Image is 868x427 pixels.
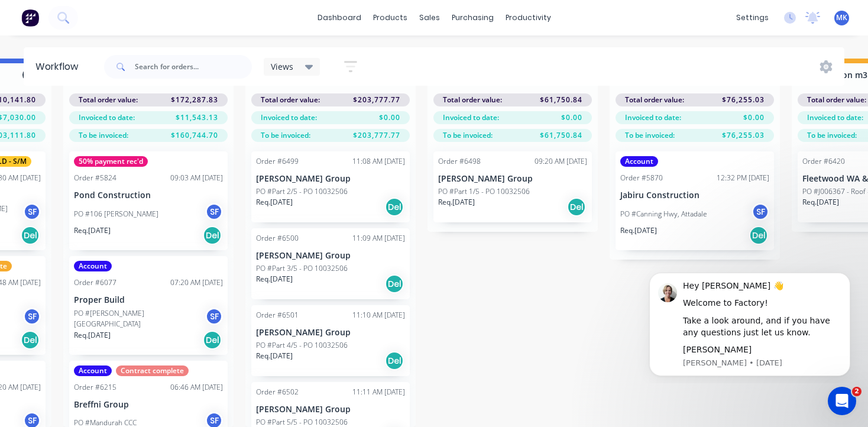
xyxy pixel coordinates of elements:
[836,12,847,23] span: MK
[256,251,405,261] p: [PERSON_NAME] Group
[74,156,148,167] div: 50% payment rec'd
[74,261,112,271] div: Account
[438,186,530,197] p: PO #Part 1/5 - PO 10032506
[74,225,111,236] p: Req. [DATE]
[256,387,299,397] div: Order #6502
[743,112,765,123] span: $0.00
[21,331,40,350] div: Del
[69,151,228,250] div: 50% payment rec'dOrder #582409:03 AM [DATE]Pond ConstructionPO #106 [PERSON_NAME]SFReq.[DATE]Del
[256,174,405,184] p: [PERSON_NAME] Group
[170,173,223,183] div: 09:03 AM [DATE]
[256,310,299,321] div: Order #6501
[251,151,410,222] div: Order #649911:08 AM [DATE][PERSON_NAME] GroupPO #Part 2/5 - PO 10032506Req.[DATE]Del
[802,197,839,208] p: Req. [DATE]
[74,209,158,219] p: PO #106 [PERSON_NAME]
[567,198,586,216] div: Del
[620,156,658,167] div: Account
[620,190,769,200] p: Jabiru Construction
[625,130,675,141] span: To be invoiced:
[379,112,400,123] span: $0.00
[631,262,868,383] iframe: Intercom notifications message
[74,365,112,376] div: Account
[500,9,557,27] div: productivity
[256,274,293,284] p: Req. [DATE]
[171,130,218,141] span: $160,744.70
[79,130,128,141] span: To be invoiced:
[256,233,299,244] div: Order #6500
[353,130,400,141] span: $203,777.77
[256,156,299,167] div: Order #6499
[385,198,404,216] div: Del
[620,173,663,183] div: Order #5870
[171,95,218,105] span: $172,287.83
[352,156,405,167] div: 11:08 AM [DATE]
[312,9,367,27] a: dashboard
[807,130,857,141] span: To be invoiced:
[74,382,116,393] div: Order #6215
[170,382,223,393] div: 06:46 AM [DATE]
[79,95,138,105] span: Total order value:
[438,197,475,208] p: Req. [DATE]
[261,95,320,105] span: Total order value:
[74,400,223,410] p: Breffni Group
[203,331,222,350] div: Del
[74,330,111,341] p: Req. [DATE]
[23,203,41,221] div: SF
[625,112,681,123] span: Invoiced to date:
[443,95,502,105] span: Total order value:
[74,173,116,183] div: Order #5824
[205,308,223,325] div: SF
[79,112,135,123] span: Invoiced to date:
[74,190,223,200] p: Pond Construction
[251,228,410,299] div: Order #650011:09 AM [DATE][PERSON_NAME] GroupPO #Part 3/5 - PO 10032506Req.[DATE]Del
[752,203,769,221] div: SF
[21,9,39,27] img: Factory
[730,9,775,27] div: settings
[540,95,582,105] span: $61,750.84
[438,174,587,184] p: [PERSON_NAME] Group
[256,405,405,415] p: [PERSON_NAME] Group
[540,130,582,141] span: $61,750.84
[21,226,40,245] div: Del
[717,173,769,183] div: 12:32 PM [DATE]
[256,328,405,338] p: [PERSON_NAME] Group
[170,277,223,288] div: 07:20 AM [DATE]
[616,151,774,250] div: AccountOrder #587012:32 PM [DATE]Jabiru ConstructionPO #Canning Hwy, AttadaleSFReq.[DATE]Del
[74,277,116,288] div: Order #6077
[261,112,317,123] span: Invoiced to date:
[535,156,587,167] div: 09:20 AM [DATE]
[35,60,84,74] div: Workflow
[256,351,293,361] p: Req. [DATE]
[722,130,765,141] span: $76,255.03
[256,340,348,351] p: PO #Part 4/5 - PO 10032506
[561,112,582,123] span: $0.00
[443,112,499,123] span: Invoiced to date:
[438,156,481,167] div: Order #6498
[116,365,189,376] div: Contract complete
[807,95,866,105] span: Total order value:
[176,112,218,123] span: $11,543.13
[443,130,493,141] span: To be invoiced:
[625,95,684,105] span: Total order value:
[749,226,768,245] div: Del
[446,9,500,27] div: purchasing
[256,186,348,197] p: PO #Part 2/5 - PO 10032506
[135,55,252,79] input: Search for orders...
[256,263,348,274] p: PO #Part 3/5 - PO 10032506
[69,256,228,355] div: AccountOrder #607707:20 AM [DATE]Proper BuildPO #[PERSON_NAME][GEOGRAPHIC_DATA]SFReq.[DATE]Del
[271,60,293,73] span: Views
[385,351,404,370] div: Del
[251,305,410,376] div: Order #650111:10 AM [DATE][PERSON_NAME] GroupPO #Part 4/5 - PO 10032506Req.[DATE]Del
[352,233,405,244] div: 11:09 AM [DATE]
[74,308,205,329] p: PO #[PERSON_NAME][GEOGRAPHIC_DATA]
[722,95,765,105] span: $76,255.03
[74,295,223,305] p: Proper Build
[261,130,310,141] span: To be invoiced:
[413,9,446,27] div: sales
